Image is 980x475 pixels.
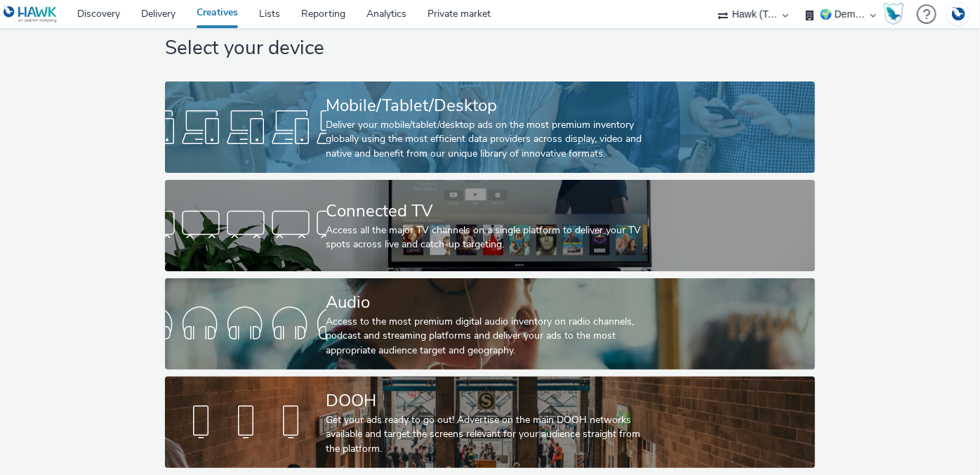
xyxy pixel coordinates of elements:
[165,377,815,468] a: DOOHGet your ads ready to go out! Advertise on the main DOOH networks available and target the sc...
[165,35,815,62] h1: Select your device
[883,3,910,25] a: Hawk Academy
[883,3,904,25] img: Hawk Academy
[948,3,969,26] img: Account DE
[165,180,815,271] a: Connected TVAccess all the major TV channels on a single platform to deliver your TV spots across...
[326,118,649,161] div: Deliver your mobile/tablet/desktop ads on the most premium inventory globally using the most effi...
[326,290,649,315] div: Audio
[326,413,649,456] div: Get your ads ready to go out! Advertise on the main DOOH networks available and target the screen...
[326,389,649,413] div: DOOH
[165,82,815,173] a: Mobile/Tablet/DesktopDeliver your mobile/tablet/desktop ads on the most premium inventory globall...
[326,223,649,252] div: Access all the major TV channels on a single platform to deliver your TV spots across live and ca...
[326,93,649,118] div: Mobile/Tablet/Desktop
[4,6,58,23] img: undefined Logo
[165,278,815,370] a: AudioAccess to the most premium digital audio inventory on radio channels, podcast and streaming ...
[326,315,649,358] div: Access to the most premium digital audio inventory on radio channels, podcast and streaming platf...
[326,199,649,223] div: Connected TV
